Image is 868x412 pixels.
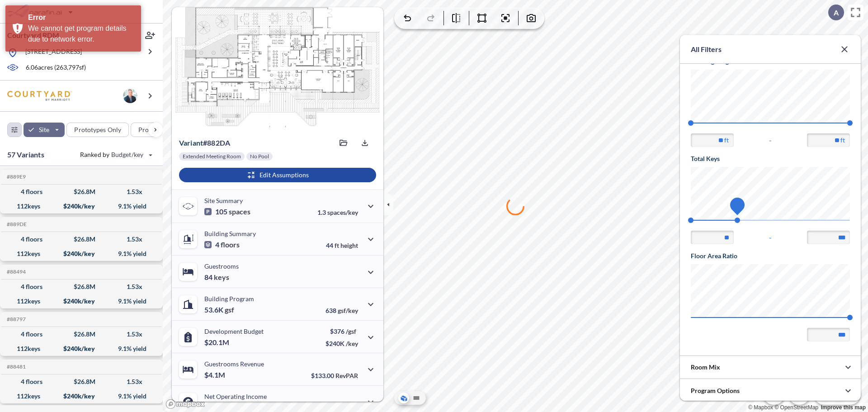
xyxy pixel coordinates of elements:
[204,338,231,347] p: $20.1M
[691,231,850,244] div: -
[183,153,241,160] p: Extended Meeting Room
[325,307,358,314] p: 638
[138,125,164,134] p: Program
[66,123,129,137] button: Prototypes Only
[39,125,49,134] p: Site
[691,44,722,55] p: All Filters
[691,154,850,163] h5: Total Keys
[204,262,239,270] p: Guestrooms
[179,138,230,147] p: # 882da
[73,147,158,162] button: Ranked by Budget/key
[691,251,850,260] h5: Floor Area Ratio
[774,404,818,411] a: OpenStreetMap
[204,230,256,237] p: Building Summary
[5,221,27,227] h5: #889DE
[5,269,26,275] h5: #88494
[7,149,44,160] p: 57 Variants
[325,340,358,347] p: $240K
[74,125,121,134] p: Prototypes Only
[131,123,179,137] button: Program
[204,370,226,379] p: $4.1M
[346,327,356,335] span: /gsf
[724,136,729,145] label: ft
[340,242,358,249] span: height
[834,9,839,17] p: A
[204,273,229,282] p: 84
[111,150,143,159] span: Budget/key
[5,174,26,180] h5: #889E9
[691,363,720,372] p: Room Mix
[691,386,740,395] p: Program Options
[204,207,250,216] p: 105
[204,393,267,400] p: Net Operating Income
[172,7,383,130] img: Floorplans preview
[7,91,72,101] img: BrandImage
[335,372,358,379] span: RevPAR
[214,273,229,282] span: keys
[335,242,339,249] span: ft
[411,393,422,403] button: Site Plan
[821,404,866,411] a: Improve this map
[311,372,358,379] p: $133.00
[225,305,234,314] span: gsf
[179,138,203,147] span: Variant
[325,327,358,335] p: $376
[327,208,358,216] span: spaces/key
[204,327,264,335] p: Development Budget
[204,305,234,314] p: 53.6K
[26,63,86,73] p: 6.06 acres ( 263,797 sf)
[28,23,134,45] div: We cannot get program details due to network error.
[732,202,741,208] span: 115
[28,12,134,23] div: Error
[24,123,65,137] button: Site
[840,136,845,145] label: ft
[229,207,250,216] span: spaces
[204,295,254,303] p: Building Program
[179,168,376,182] button: Edit Assumptions
[204,360,264,368] p: Guestrooms Revenue
[259,170,309,180] p: Edit Assumptions
[317,208,358,216] p: 1.3
[326,242,358,249] p: 44
[748,404,773,411] a: Mapbox
[691,133,850,147] div: -
[250,153,269,160] p: No Pool
[204,240,240,249] p: 4
[346,340,358,347] span: /key
[165,399,205,409] a: Mapbox homepage
[5,364,26,370] h5: #88481
[5,316,26,322] h5: #88797
[204,197,243,204] p: Site Summary
[338,307,358,314] span: gsf/key
[123,89,137,103] img: user logo
[25,47,82,58] p: [STREET_ADDRESS]
[221,240,240,249] span: floors
[398,393,409,403] button: Aerial View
